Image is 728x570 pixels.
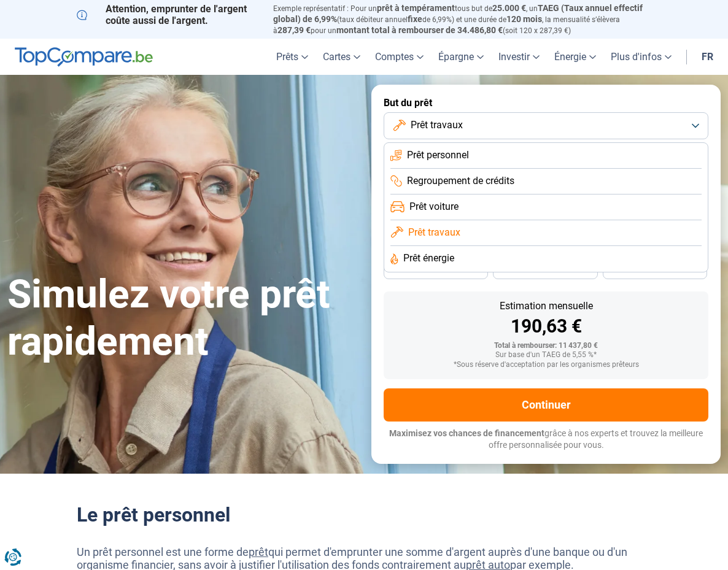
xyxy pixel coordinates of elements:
[694,39,721,75] a: fr
[492,3,526,13] span: 25.000 €
[411,118,463,132] span: Prêt travaux
[641,266,668,274] span: 24 mois
[277,25,311,35] span: 287,39 €
[273,3,651,36] p: Exemple représentatif : Pour un tous but de , un (taux débiteur annuel de 6,99%) et une durée de ...
[389,428,544,438] span: Maximisez vos chances de financement
[407,174,514,188] span: Regroupement de crédits
[273,3,643,24] span: TAEG (Taux annuel effectif global) de 6,99%
[547,39,603,75] a: Énergie
[408,226,460,239] span: Prêt travaux
[269,39,316,75] a: Prêts
[377,3,455,13] span: prêt à tempérament
[491,39,547,75] a: Investir
[393,342,699,350] div: Total à rembourser: 11 437,80 €
[532,266,559,274] span: 30 mois
[336,25,503,35] span: montant total à rembourser de 34.486,80 €
[384,112,708,139] button: Prêt travaux
[368,39,431,75] a: Comptes
[506,14,542,24] span: 120 mois
[393,301,699,311] div: Estimation mensuelle
[422,266,449,274] span: 36 mois
[249,545,268,558] a: prêt
[7,271,357,366] h1: Simulez votre prêt rapidement
[384,97,708,109] label: But du prêt
[316,39,368,75] a: Cartes
[603,39,679,75] a: Plus d'infos
[407,148,469,162] span: Prêt personnel
[77,3,258,26] p: Attention, emprunter de l'argent coûte aussi de l'argent.
[408,14,422,24] span: fixe
[403,252,454,265] span: Prêt énergie
[384,428,708,452] p: grâce à nos experts et trouvez la meilleure offre personnalisée pour vous.
[393,317,699,336] div: 190,63 €
[393,351,699,360] div: Sur base d'un TAEG de 5,55 %*
[393,361,699,369] div: *Sous réserve d'acceptation par les organismes prêteurs
[15,47,153,67] img: TopCompare
[384,388,708,422] button: Continuer
[77,503,651,526] h2: Le prêt personnel
[431,39,491,75] a: Épargne
[409,200,459,214] span: Prêt voiture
